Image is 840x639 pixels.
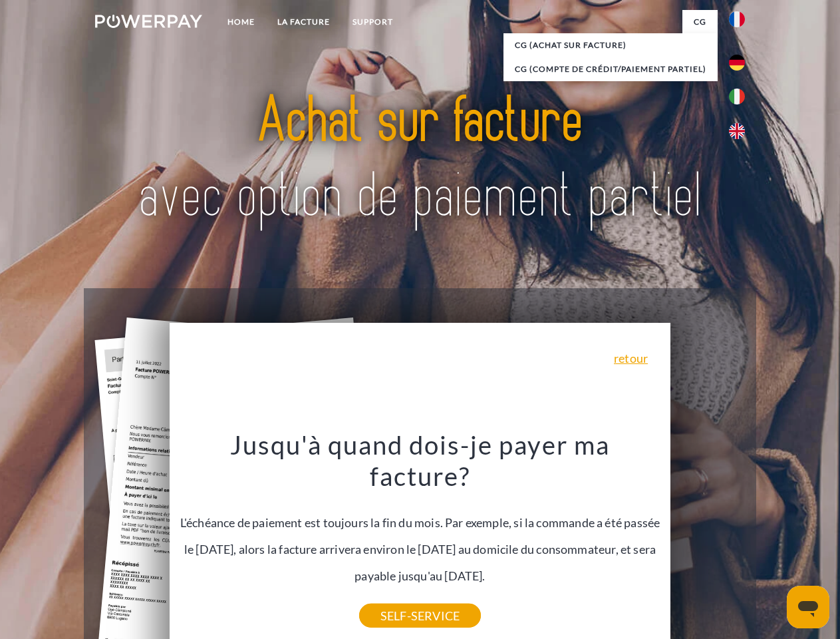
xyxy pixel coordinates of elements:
[178,429,663,493] h3: Jusqu'à quand dois-je payer ma facture?
[729,11,745,27] img: fr
[341,10,404,34] a: Support
[787,586,829,628] iframe: Bouton de lancement de la fenêtre de messagerie
[729,55,745,71] img: de
[216,10,266,34] a: Home
[503,57,718,81] a: CG (Compte de crédit/paiement partiel)
[95,15,202,28] img: logo-powerpay-white.svg
[178,429,663,616] div: L'échéance de paiement est toujours la fin du mois. Par exemple, si la commande a été passée le [...
[682,10,718,34] a: CG
[359,604,481,628] a: SELF-SERVICE
[127,64,713,255] img: title-powerpay_fr.svg
[266,10,341,34] a: LA FACTURE
[614,352,648,364] a: retour
[729,123,745,139] img: en
[729,89,745,105] img: it
[503,33,718,57] a: CG (achat sur facture)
